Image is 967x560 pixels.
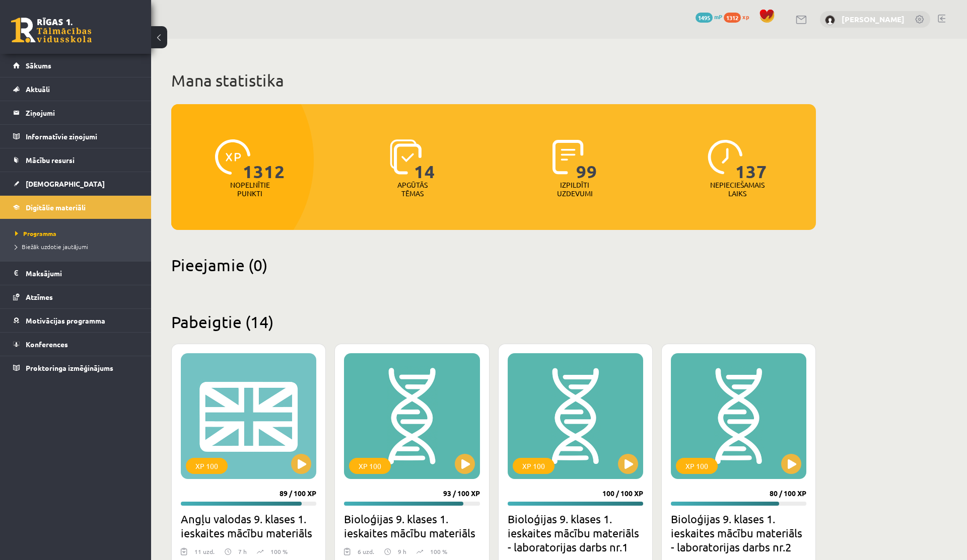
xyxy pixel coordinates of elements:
span: Mācību resursi [26,155,75,165]
a: Programma [15,229,141,238]
h2: Pabeigtie (14) [171,312,816,332]
h2: Bioloģijas 9. klases 1. ieskaites mācību materiāls - laboratorijas darbs nr.1 [508,512,643,554]
a: [PERSON_NAME] [842,14,905,24]
a: 1495 mP [696,13,722,21]
a: Biežāk uzdotie jautājumi [15,242,141,251]
h2: Bioloģijas 9. klases 1. ieskaites mācību materiāls - laboratorijas darbs nr.2 [671,512,806,554]
a: Informatīvie ziņojumi [13,125,139,148]
span: 99 [576,139,597,181]
a: Sākums [13,54,139,77]
div: XP 100 [676,458,718,474]
a: Atzīmes [13,285,139,308]
a: Ziņojumi [13,101,139,124]
span: Biežāk uzdotie jautājumi [15,243,88,251]
a: Rīgas 1. Tālmācības vidusskola [11,18,92,43]
span: 137 [735,139,767,181]
span: mP [714,13,722,21]
span: Sākums [26,61,51,70]
img: icon-xp-0682a9bc20223a9ccc6f5883a126b849a74cddfe5390d2b41b4391c66f2066e7.svg [215,139,250,175]
span: 1312 [243,139,285,181]
a: Aktuāli [13,77,139,101]
span: Konferences [26,340,68,349]
span: Atzīmes [26,292,53,301]
img: Rūdolfs Masjulis [825,15,835,25]
a: Digitālie materiāli [13,196,139,219]
h2: Angļu valodas 9. klases 1. ieskaites mācību materiāls [181,512,316,540]
img: icon-clock-7be60019b62300814b6bd22b8e044499b485619524d84068768e800edab66f18.svg [708,139,743,175]
img: icon-learned-topics-4a711ccc23c960034f471b6e78daf4a3bad4a20eaf4de84257b87e66633f6470.svg [390,139,422,175]
a: 1312 xp [724,13,754,21]
h2: Bioloģijas 9. klases 1. ieskaites mācību materiāls [344,512,479,540]
span: 1495 [696,13,713,23]
p: 9 h [398,547,406,556]
div: XP 100 [513,458,555,474]
p: Izpildīti uzdevumi [555,181,594,198]
div: XP 100 [186,458,228,474]
a: [DEMOGRAPHIC_DATA] [13,172,139,195]
a: Mācību resursi [13,148,139,172]
legend: Ziņojumi [26,101,139,124]
span: Motivācijas programma [26,316,105,325]
a: Motivācijas programma [13,309,139,332]
span: Digitālie materiāli [26,203,86,212]
legend: Maksājumi [26,262,139,285]
p: Nopelnītie punkti [230,181,270,198]
a: Proktoringa izmēģinājums [13,356,139,379]
h1: Mana statistika [171,70,816,91]
legend: Informatīvie ziņojumi [26,125,139,148]
span: Proktoringa izmēģinājums [26,363,113,372]
span: xp [742,13,749,21]
h2: Pieejamie (0) [171,255,816,275]
span: [DEMOGRAPHIC_DATA] [26,179,105,188]
img: icon-completed-tasks-ad58ae20a441b2904462921112bc710f1caf180af7a3daa7317a5a94f2d26646.svg [552,139,584,175]
span: Programma [15,229,56,237]
p: 7 h [238,547,247,556]
span: 14 [414,139,435,181]
span: Aktuāli [26,85,50,94]
div: XP 100 [349,458,391,474]
p: 100 % [430,547,447,556]
span: 1312 [724,13,741,23]
p: Nepieciešamais laiks [710,181,765,198]
a: Konferences [13,333,139,356]
p: 100 % [270,547,288,556]
a: Maksājumi [13,262,139,285]
p: Apgūtās tēmas [393,181,432,198]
